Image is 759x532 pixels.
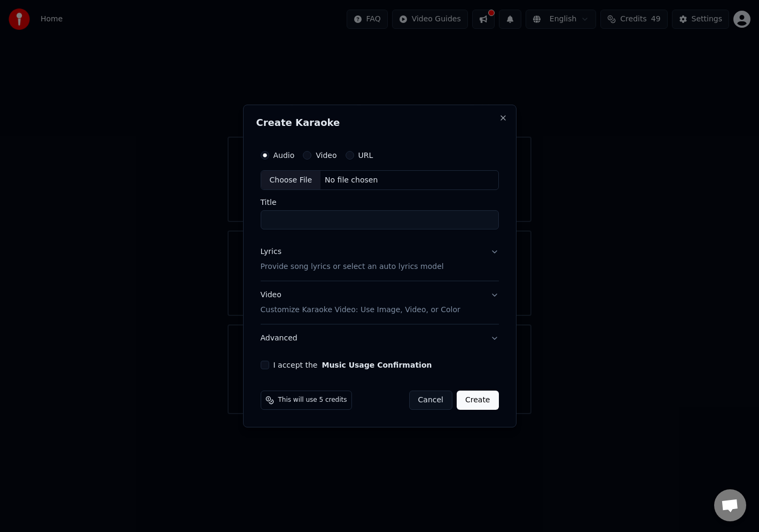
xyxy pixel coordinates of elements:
div: No file chosen [320,175,382,186]
button: LyricsProvide song lyrics or select an auto lyrics model [261,239,499,281]
div: Video [261,290,460,316]
label: Audio [273,152,295,159]
div: Choose File [261,171,321,190]
span: This will use 5 credits [278,396,347,404]
label: I accept the [273,361,432,369]
button: Advanced [261,324,499,352]
button: I accept the [322,361,432,369]
label: URL [358,152,373,159]
label: Title [261,199,499,207]
div: Lyrics [261,247,281,258]
button: VideoCustomize Karaoke Video: Use Image, Video, or Color [261,282,499,324]
button: Cancel [409,391,452,410]
p: Customize Karaoke Video: Use Image, Video, or Color [261,305,460,315]
button: Create [457,391,499,410]
p: Provide song lyrics or select an auto lyrics model [261,262,444,273]
label: Video [316,152,337,159]
h2: Create Karaoke [256,118,503,128]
